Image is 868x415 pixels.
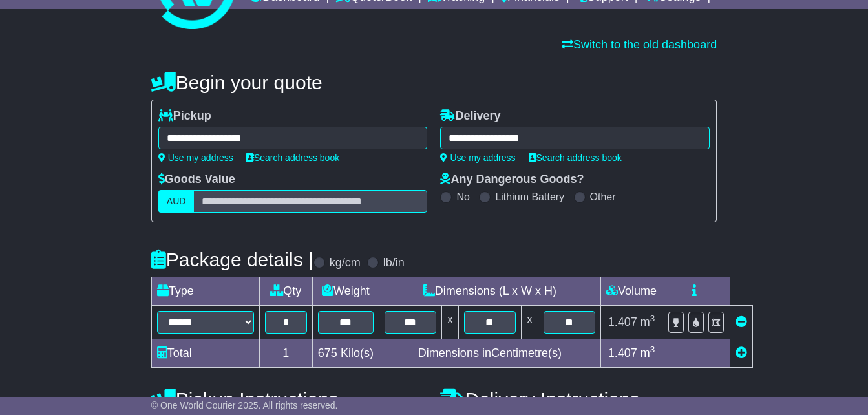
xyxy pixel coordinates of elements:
[151,339,259,368] td: Total
[379,339,600,368] td: Dimensions in Centimetre(s)
[259,277,312,306] td: Qty
[379,277,600,306] td: Dimensions (L x W x H)
[330,256,361,270] label: kg/cm
[441,306,458,339] td: x
[600,277,662,306] td: Volume
[495,191,564,203] label: Lithium Battery
[259,339,312,368] td: 1
[158,173,235,187] label: Goods Value
[151,249,313,270] h4: Package details |
[158,109,211,123] label: Pickup
[650,314,655,323] sup: 3
[736,315,747,328] a: Remove this item
[440,173,584,187] label: Any Dangerous Goods?
[529,153,622,163] a: Search address book
[158,153,233,163] a: Use my address
[640,315,655,328] span: m
[151,277,259,306] td: Type
[312,339,379,368] td: Kilo(s)
[312,277,379,306] td: Weight
[440,109,500,123] label: Delivery
[383,256,405,270] label: lb/in
[151,400,338,410] span: © One World Courier 2025. All rights reserved.
[608,346,637,359] span: 1.407
[590,191,616,203] label: Other
[318,346,337,359] span: 675
[456,191,469,203] label: No
[158,190,195,213] label: AUD
[151,388,428,410] h4: Pickup Instructions
[521,306,538,339] td: x
[608,315,637,328] span: 1.407
[736,346,747,359] a: Add new item
[151,72,717,93] h4: Begin your quote
[640,346,655,359] span: m
[246,153,339,163] a: Search address book
[440,388,717,410] h4: Delivery Instructions
[562,38,717,51] a: Switch to the old dashboard
[440,153,515,163] a: Use my address
[650,345,655,354] sup: 3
